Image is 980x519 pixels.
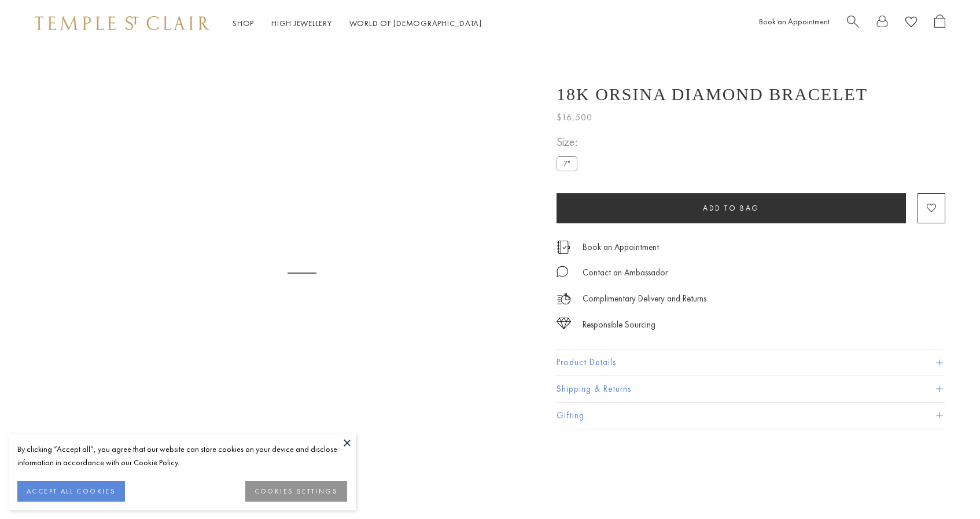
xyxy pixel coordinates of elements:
button: Gifting [557,403,945,429]
button: Add to bag [557,193,906,223]
a: ShopShop [233,18,254,28]
button: ACCEPT ALL COOKIES [17,481,125,502]
span: Add to bag [703,203,760,213]
iframe: Gorgias live chat messenger [922,465,968,507]
a: World of [DEMOGRAPHIC_DATA]World of [DEMOGRAPHIC_DATA] [349,18,482,28]
img: icon_delivery.svg [557,292,571,306]
a: High JewelleryHigh Jewellery [271,18,332,28]
h1: 18K Orsina Diamond Bracelet [557,84,868,104]
button: Product Details [557,349,945,376]
img: Temple St. Clair [35,16,209,30]
button: COOKIES SETTINGS [245,481,347,502]
label: 7" [557,156,577,171]
button: Shipping & Returns [557,376,945,402]
a: Open Shopping Bag [934,14,945,32]
nav: Main navigation [233,16,482,31]
a: Book an Appointment [759,16,830,27]
a: View Wishlist [905,14,917,32]
span: $16,500 [557,110,592,125]
div: Contact an Ambassador [583,266,668,280]
span: Size: [557,132,582,152]
div: Responsible Sourcing [583,318,655,332]
img: MessageIcon-01_2.svg [557,266,568,277]
img: icon_sourcing.svg [557,318,571,329]
a: Book an Appointment [583,241,659,253]
a: Search [847,14,859,32]
img: icon_appointment.svg [557,241,570,254]
div: By clicking “Accept all”, you agree that our website can store cookies on your device and disclos... [17,443,347,469]
p: Complimentary Delivery and Returns [583,292,706,306]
